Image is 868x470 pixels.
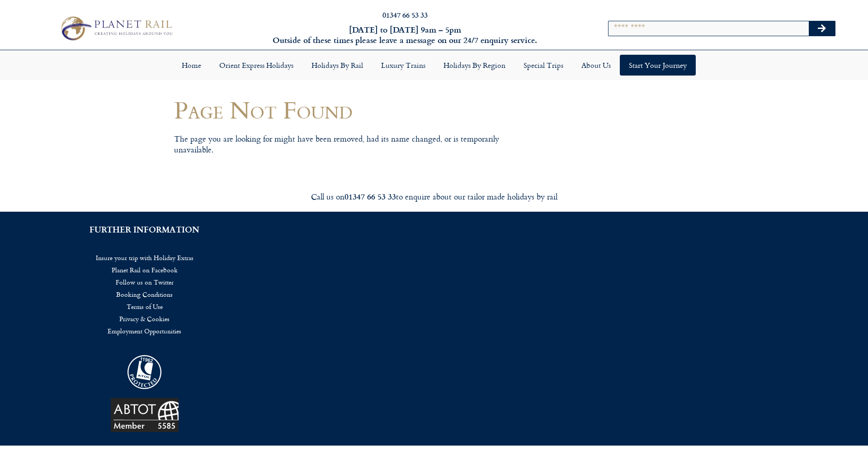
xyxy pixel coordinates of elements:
a: Privacy & Cookies [14,313,276,325]
img: atol_logo-1 [127,355,161,389]
nav: Menu [5,55,863,76]
a: Special Trips [514,55,572,76]
a: Terms of Use [14,300,276,313]
p: The page you are looking for might have been removed, had its name changed, or is temporarily una... [174,133,513,155]
h2: FURTHER INFORMATION [14,225,276,233]
a: Home [173,55,210,76]
a: Employment Opportunities [14,325,276,337]
button: Search [809,21,835,36]
a: Holidays by Region [434,55,514,76]
nav: Menu [14,252,276,337]
a: About Us [572,55,620,76]
a: 01347 66 53 33 [382,9,428,20]
h1: Page Not Found [174,96,513,123]
a: Holidays by Rail [302,55,372,76]
a: Follow us on Twitter [14,276,276,288]
h6: [DATE] to [DATE] 9am – 5pm Outside of these times please leave a message on our 24/7 enquiry serv... [234,24,576,46]
a: Luxury Trains [372,55,434,76]
a: Start your Journey [620,55,696,76]
a: Booking Conditions [14,288,276,300]
a: Insure your trip with Holiday Extras [14,252,276,264]
img: Planet Rail Train Holidays Logo [56,14,175,43]
a: Orient Express Holidays [210,55,302,76]
a: Planet Rail on Facebook [14,264,276,276]
strong: 01347 66 53 33 [344,190,396,202]
div: Call us on to enquire about our tailor made holidays by rail [181,191,687,202]
img: ABTOT Black logo 5585 (002) [111,398,179,432]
